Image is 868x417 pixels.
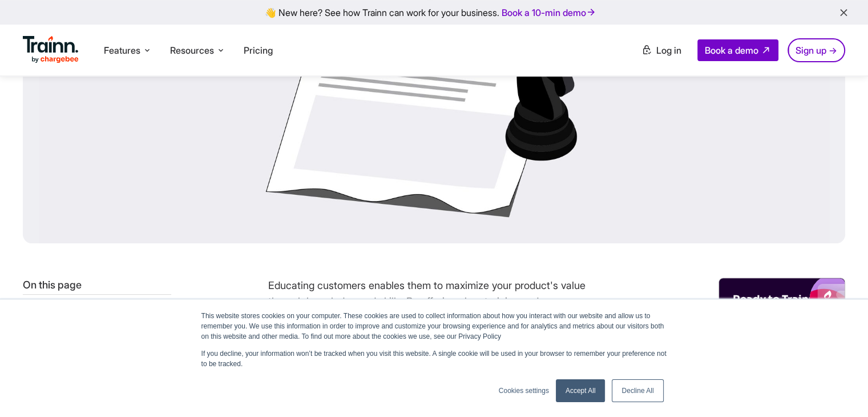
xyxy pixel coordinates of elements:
a: Accept All [556,379,605,402]
p: On this page [23,278,171,292]
span: Book a demo [705,45,758,56]
a: Book a 10-min demo [499,5,599,21]
a: Sign up → [788,38,845,62]
span: Resources [170,44,214,57]
span: Log in [656,45,681,56]
img: Trainn Logo [23,36,79,63]
p: If you decline, your information won’t be tracked when you visit this website. A single cookie wi... [201,348,667,369]
a: Decline All [612,379,663,402]
p: This website stores cookies on your computer. These cookies are used to collect information about... [201,311,667,342]
p: Educating customers enables them to maximize your product's value through knowledge and skills. B... [268,278,622,342]
div: 👋 New here? See how Trainn can work for your business. [7,7,861,18]
a: Cookies settings [499,386,549,396]
a: Book a demo [697,39,778,61]
img: Trainn blogs [729,278,845,324]
a: Log in [635,40,688,61]
span: Features [104,44,140,57]
a: Pricing [244,45,273,56]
